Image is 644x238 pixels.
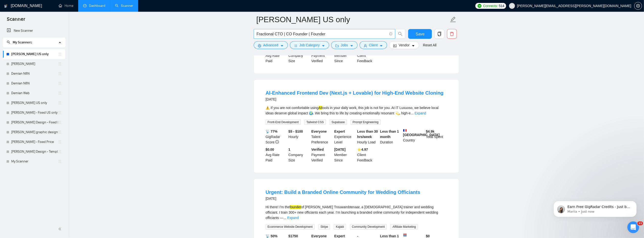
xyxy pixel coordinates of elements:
b: [DATE] [334,148,346,151]
a: Demian Web [11,88,58,98]
li: Mariia Dev - Fixed Price [3,137,65,147]
span: holder [58,62,62,66]
div: [DATE] [266,196,420,201]
a: dashboardDashboard [83,4,105,8]
span: holder [58,111,62,115]
span: My Scanners [13,40,32,44]
li: Demian Dev [3,59,65,69]
li: Iryna Design - Fixed Price [3,118,65,127]
span: caret-down [322,44,325,48]
span: Community Development [350,224,387,229]
mark: founder [290,205,301,209]
span: info-circle [389,32,393,36]
b: Everyone [311,234,327,238]
span: user [510,4,514,8]
b: [GEOGRAPHIC_DATA] [403,129,440,137]
span: ... [411,111,414,115]
a: [PERSON_NAME] - Fixed Price [11,137,58,147]
div: Member Since [333,48,356,64]
div: Talent Preference [310,129,333,145]
div: GigRadar Score [265,129,288,145]
iframe: Intercom notifications message [546,191,644,225]
a: [PERSON_NAME] - Fixed US only [11,108,58,118]
span: search [396,32,405,36]
li: Iryna graphic design [3,127,65,137]
div: Country [402,129,425,145]
span: idcard [393,44,397,48]
div: Hourly Load [356,129,379,145]
span: caret-down [380,44,383,48]
span: holder [58,52,62,56]
a: searchScanner [115,4,133,8]
div: Experience Level [333,129,356,145]
li: My Scanner [3,157,65,166]
input: Search Freelance Jobs... [257,31,387,37]
li: Demian Web [3,88,65,98]
span: setting [634,4,642,8]
span: holder [58,159,62,163]
img: 🇫🇷 [403,129,407,132]
li: Herman DevOps US only [3,98,65,108]
a: My Scanner [11,157,58,166]
span: Jobs [341,42,348,48]
a: [PERSON_NAME] Design - Fixed Price [11,118,58,127]
a: AI-Enhanced Frontend Dev (Next.js + Lovable) for High-End Website Cloning [266,90,444,96]
span: holder [58,72,62,76]
img: 🇳🇱 [403,233,407,237]
span: 11 [637,221,643,225]
b: Everyone [311,129,327,133]
span: search [7,40,10,44]
span: My Scanners [7,40,32,44]
span: Connects: [483,3,498,9]
span: edit [450,16,456,23]
li: Iryna Design - Template [3,147,65,157]
span: ... [283,216,286,220]
button: folderJobscaret-down [331,41,358,49]
button: barsJob Categorycaret-down [290,41,329,49]
b: $ 4.9k [426,129,435,133]
img: logo [4,2,8,10]
button: copy [435,29,444,39]
span: double-left [58,227,63,231]
a: Urgent: Build a Branded Online Community for Wedding Officiants [266,189,420,195]
span: Scanner [3,16,29,26]
b: Less than 1 month [380,129,399,139]
div: [DATE] [266,96,444,102]
div: Payment Verified [310,48,333,64]
iframe: Intercom live chat [627,221,639,233]
span: Tailwind CSS [305,119,326,125]
li: Herman Dev - Fixed US only [3,108,65,118]
b: 📡 77% [266,129,278,133]
button: Save [408,29,432,39]
b: Verified [311,148,324,151]
b: ⭐️ 4.97 [357,148,368,151]
div: Payment Verified [310,147,333,163]
b: $ 0 [426,234,430,238]
a: Demian N8N [11,69,58,79]
span: Kajabi [334,224,346,229]
b: $ 1750 [288,234,298,238]
button: settingAdvancedcaret-down [254,41,288,49]
b: Less than 30 hrs/week [357,129,378,139]
li: Demian N8N [3,69,65,79]
a: [PERSON_NAME] Design - Template [11,147,58,157]
span: Affiliate Marketing [391,224,418,229]
b: - [357,234,359,238]
div: Company Size [287,48,310,64]
span: Supabase [330,119,347,125]
b: $5 - $100 [288,129,303,133]
span: delete [447,32,457,36]
b: 📡 50% [266,234,278,238]
span: holder [58,101,62,105]
span: Front-End Development [266,119,301,125]
a: [PERSON_NAME] US only [11,49,58,59]
button: search [395,29,405,39]
span: holder [58,140,62,144]
div: Client Feedback [356,147,379,163]
b: $0.00 [266,148,274,151]
a: Expand [415,111,426,115]
div: Company Size [287,147,310,163]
